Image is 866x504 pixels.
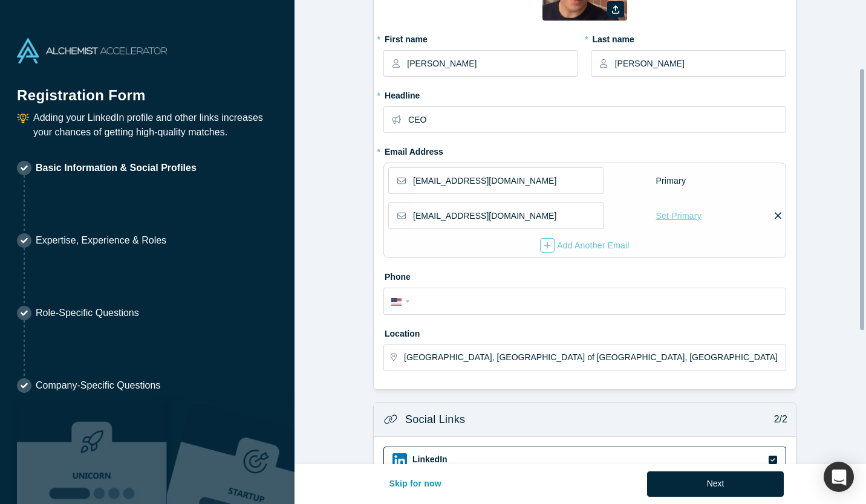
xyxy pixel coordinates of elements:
[655,170,686,192] div: Primary
[376,471,454,497] button: Skip for now
[36,233,166,248] p: Expertise, Experience & Roles
[383,323,786,340] label: Location
[36,306,139,320] p: Role-Specific Questions
[404,345,785,370] input: Enter a location
[36,161,197,175] p: Basic Information & Social Profiles
[383,85,786,102] label: Headline
[36,378,160,393] p: Company-Specific Questions
[383,267,786,283] label: Phone
[33,111,278,140] p: Adding your LinkedIn profile and other links increases your chances of getting high-quality matches.
[539,237,630,253] button: Add Another Email
[17,38,167,63] img: Alchemist Accelerator Logo
[647,471,784,497] button: Next
[17,72,278,106] h1: Registration Form
[767,412,787,427] p: 2/2
[655,205,702,227] div: Set Primary
[383,29,578,46] label: First name
[383,447,786,504] div: LinkedIn iconLinkedIn
[411,453,448,466] label: LinkedIn
[591,29,786,46] label: Last name
[540,238,630,253] div: Add Another Email
[408,107,785,132] input: Partner, CEO
[392,453,407,468] img: LinkedIn icon
[383,141,443,158] label: Email Address
[405,412,465,428] h3: Social Links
